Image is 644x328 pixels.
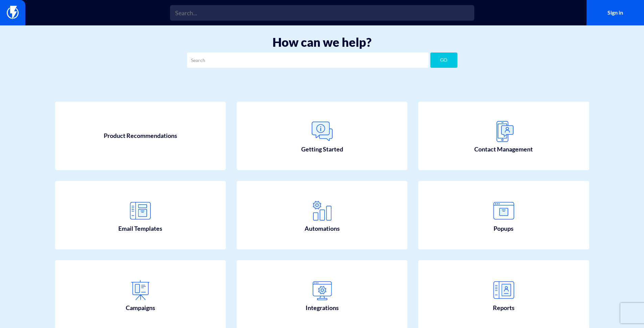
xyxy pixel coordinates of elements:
[418,181,589,249] a: Popups
[55,181,226,249] a: Email Templates
[237,102,408,170] a: Getting Started
[55,102,226,170] a: Product Recommendations
[126,304,155,312] span: Campaigns
[10,36,634,49] h1: How can we help?
[430,53,457,68] button: GO
[494,224,514,233] span: Popups
[118,224,162,233] span: Email Templates
[170,5,474,21] input: Search...
[187,53,429,68] input: Search
[237,181,408,249] a: Automations
[474,145,533,154] span: Contact Management
[306,304,339,312] span: Integrations
[305,224,340,233] span: Automations
[418,102,589,170] a: Contact Management
[301,145,343,154] span: Getting Started
[493,304,515,312] span: Reports
[104,131,177,140] span: Product Recommendations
